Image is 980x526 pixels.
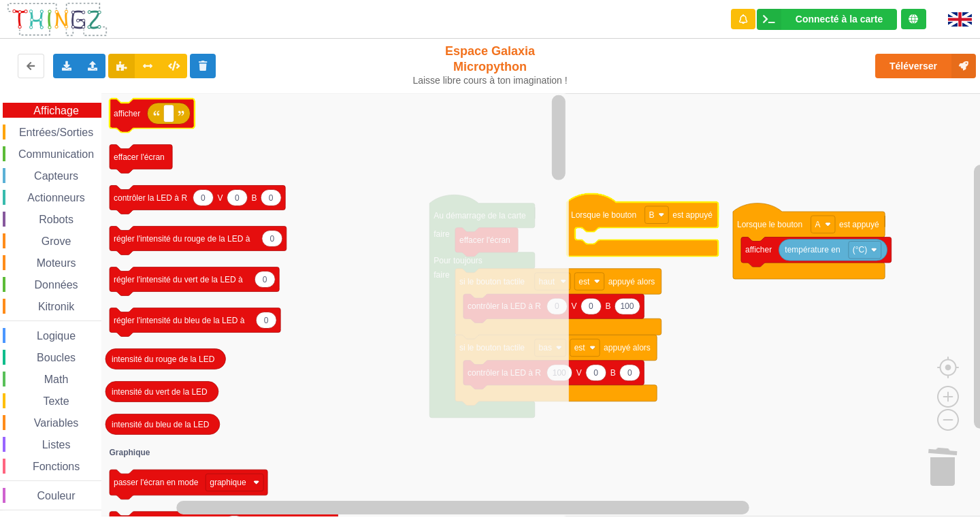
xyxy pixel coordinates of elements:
[578,277,590,286] text: est
[574,343,586,352] text: est
[32,170,80,182] span: Capteurs
[252,193,257,203] text: B
[25,192,87,203] span: Actionneurs
[210,478,246,487] text: graphique
[41,395,71,407] span: Texte
[35,330,78,342] span: Logique
[796,14,883,24] div: Connecté à la carte
[610,368,616,378] text: B
[114,152,165,162] text: effacer l'écran
[604,343,651,352] text: appuyé alors
[571,301,576,311] text: V
[853,245,867,254] text: (°C)
[42,374,71,385] span: Math
[571,210,636,220] text: Lorsque le bouton
[235,193,240,203] text: 0
[114,275,243,284] text: régler l'intensité du vert de la LED à
[407,44,574,86] div: Espace Galaxia Micropython
[31,105,80,116] span: Affichage
[201,193,206,203] text: 0
[35,257,78,269] span: Moteurs
[839,220,879,229] text: est appuyé
[40,439,73,450] span: Listes
[593,368,598,378] text: 0
[114,193,187,203] text: contrôler la LED à R
[269,193,274,203] text: 0
[815,220,821,229] text: A
[112,355,215,364] text: intensité du rouge de la LED
[627,368,632,378] text: 0
[901,9,926,29] div: Tu es connecté au serveur de création de Thingz
[35,352,78,363] span: Boucles
[17,127,95,138] span: Entrées/Sorties
[114,109,140,118] text: afficher
[39,235,73,247] span: Grove
[110,448,150,457] text: Graphique
[875,54,976,78] button: Téléverser
[407,75,574,86] div: Laisse libre cours à ton imagination !
[649,210,655,220] text: B
[114,316,245,325] text: régler l'intensité du bleu de la LED à
[737,220,802,229] text: Lorsque le bouton
[757,9,897,30] div: Ta base fonctionne bien !
[263,275,267,284] text: 0
[33,279,80,291] span: Données
[608,277,655,286] text: appuyé alors
[112,420,210,429] text: intensité du bleu de la LED
[114,478,199,487] text: passer l'écran en mode
[114,234,250,244] text: régler l'intensité du rouge de la LED à
[32,417,81,429] span: Variables
[576,368,582,378] text: V
[745,245,772,254] text: afficher
[672,210,713,220] text: est appuyé
[35,490,78,502] span: Couleur
[948,12,972,27] img: gb.png
[605,301,610,311] text: B
[218,193,223,203] text: V
[264,316,269,325] text: 0
[31,461,82,472] span: Fonctions
[6,1,108,37] img: thingz_logo.png
[620,301,634,311] text: 100
[112,387,208,397] text: intensité du vert de la LED
[785,245,840,254] text: température en
[16,148,96,160] span: Communication
[37,214,76,225] span: Robots
[269,234,274,244] text: 0
[36,301,76,312] span: Kitronik
[589,301,593,311] text: 0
